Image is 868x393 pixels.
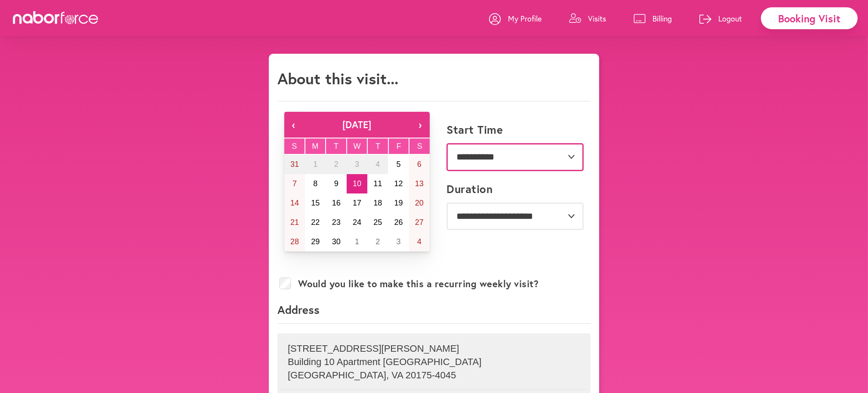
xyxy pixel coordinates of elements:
[305,193,326,213] button: September 15, 2025
[284,213,305,232] button: September 21, 2025
[699,6,742,31] a: Logout
[288,356,580,368] p: Building 10 Apartment [GEOGRAPHIC_DATA]
[761,7,858,29] div: Booking Visit
[376,237,380,246] abbr: October 2, 2025
[353,179,361,188] abbr: September 10, 2025
[334,142,339,150] abbr: Tuesday
[397,160,401,169] abbr: September 5, 2025
[305,213,326,232] button: September 22, 2025
[367,193,388,213] button: September 18, 2025
[311,218,320,227] abbr: September 22, 2025
[409,155,430,174] button: September 6, 2025
[355,237,359,246] abbr: October 1, 2025
[409,213,430,232] button: September 27, 2025
[312,142,318,150] abbr: Monday
[292,142,297,150] abbr: Sunday
[394,179,403,188] abbr: September 12, 2025
[347,213,367,232] button: September 24, 2025
[305,155,326,174] button: September 1, 2025
[415,199,424,207] abbr: September 20, 2025
[313,179,317,188] abbr: September 8, 2025
[367,213,388,232] button: September 25, 2025
[588,13,606,24] p: Visits
[367,155,388,174] button: September 4, 2025
[409,193,430,213] button: September 20, 2025
[284,155,305,174] button: August 31, 2025
[409,174,430,193] button: September 13, 2025
[446,123,503,136] label: Start Time
[353,199,361,207] abbr: September 17, 2025
[569,6,606,31] a: Visits
[332,218,341,227] abbr: September 23, 2025
[298,278,539,289] label: Would you like to make this a recurring weekly visit?
[284,174,305,193] button: September 7, 2025
[417,160,422,169] abbr: September 6, 2025
[288,343,580,354] p: [STREET_ADDRESS][PERSON_NAME]
[376,142,380,150] abbr: Thursday
[326,174,347,193] button: September 9, 2025
[290,199,299,207] abbr: September 14, 2025
[489,6,542,31] a: My Profile
[290,237,299,246] abbr: September 28, 2025
[388,213,409,232] button: September 26, 2025
[388,174,409,193] button: September 12, 2025
[311,199,320,207] abbr: September 15, 2025
[347,232,367,252] button: October 1, 2025
[394,218,403,227] abbr: September 26, 2025
[305,174,326,193] button: September 8, 2025
[326,155,347,174] button: September 2, 2025
[417,237,422,246] abbr: October 4, 2025
[290,218,299,227] abbr: September 21, 2025
[311,237,320,246] abbr: September 29, 2025
[355,160,359,169] abbr: September 3, 2025
[376,160,380,169] abbr: September 4, 2025
[303,112,411,138] button: [DATE]
[388,193,409,213] button: September 19, 2025
[373,179,382,188] abbr: September 11, 2025
[411,112,430,138] button: ›
[288,370,580,381] p: [GEOGRAPHIC_DATA] , VA 20175-4045
[313,160,317,169] abbr: September 1, 2025
[332,237,341,246] abbr: September 30, 2025
[347,193,367,213] button: September 17, 2025
[417,142,422,150] abbr: Saturday
[415,218,424,227] abbr: September 27, 2025
[394,199,403,207] abbr: September 19, 2025
[290,160,299,169] abbr: August 31, 2025
[277,69,398,88] h1: About this visit...
[409,232,430,252] button: October 4, 2025
[653,13,672,24] p: Billing
[354,142,361,150] abbr: Wednesday
[415,179,424,188] abbr: September 13, 2025
[373,218,382,227] abbr: September 25, 2025
[292,179,297,188] abbr: September 7, 2025
[446,182,492,196] label: Duration
[508,13,542,24] p: My Profile
[332,199,341,207] abbr: September 16, 2025
[634,6,672,31] a: Billing
[284,112,303,138] button: ‹
[305,232,326,252] button: September 29, 2025
[334,179,339,188] abbr: September 9, 2025
[326,193,347,213] button: September 16, 2025
[277,302,591,324] p: Address
[326,232,347,252] button: September 30, 2025
[284,232,305,252] button: September 28, 2025
[347,155,367,174] button: September 3, 2025
[367,232,388,252] button: October 2, 2025
[718,13,742,24] p: Logout
[353,218,361,227] abbr: September 24, 2025
[367,174,388,193] button: September 11, 2025
[326,213,347,232] button: September 23, 2025
[373,199,382,207] abbr: September 18, 2025
[397,237,401,246] abbr: October 3, 2025
[347,174,367,193] button: September 10, 2025
[334,160,339,169] abbr: September 2, 2025
[388,232,409,252] button: October 3, 2025
[388,155,409,174] button: September 5, 2025
[284,193,305,213] button: September 14, 2025
[397,142,401,150] abbr: Friday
